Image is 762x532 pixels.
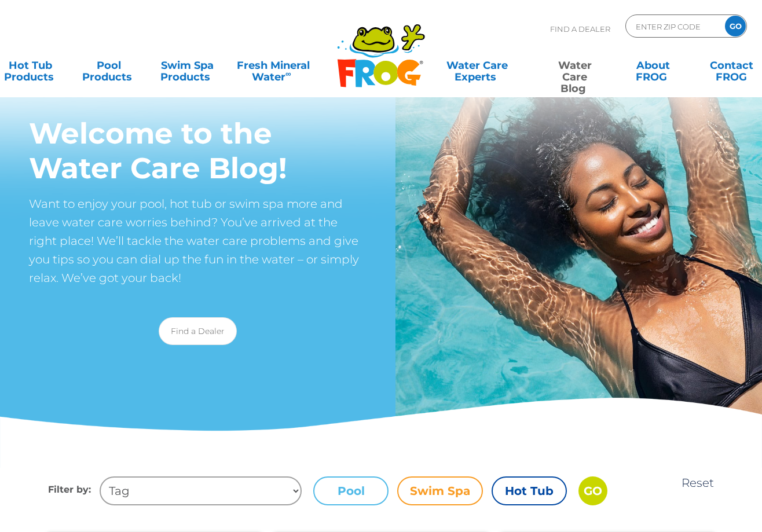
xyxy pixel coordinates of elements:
[492,476,567,505] label: Hot Tub
[29,195,367,287] p: Want to enjoy your pool, hot tub or swim spa more and leave water care worries behind? You’ve arr...
[397,476,483,505] label: Swim Spa
[159,317,237,345] a: Find a Dealer
[701,54,762,77] a: ContactFROG
[313,476,389,505] label: Pool
[725,16,746,36] input: GO
[622,54,683,77] a: AboutFROG
[635,18,713,35] input: Zip Code Form
[682,476,714,490] a: Reset
[578,476,607,505] input: GO
[157,54,218,77] a: Swim SpaProducts
[285,69,291,78] sup: ∞
[235,54,312,77] a: Fresh MineralWater∞
[395,43,762,424] img: FROG Blog
[544,54,605,77] a: Water CareBlog
[78,54,139,77] a: PoolProducts
[550,14,610,43] p: Find A Dealer
[428,54,527,77] a: Water CareExperts
[48,476,100,505] h4: Filter by:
